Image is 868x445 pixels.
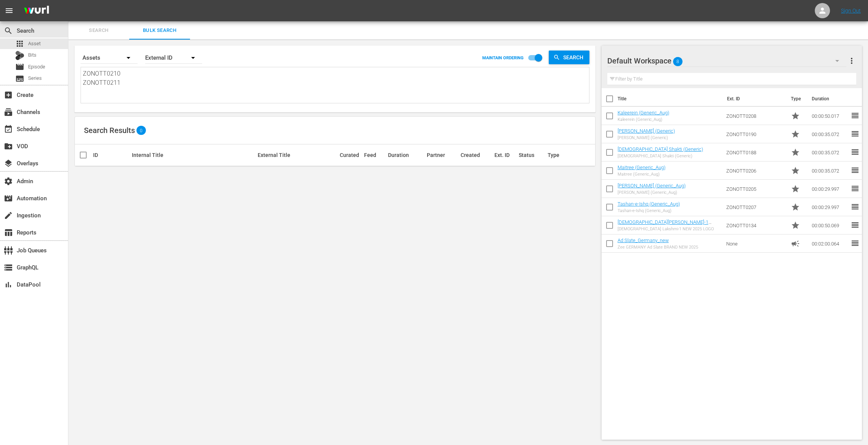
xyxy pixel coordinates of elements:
[18,2,55,20] img: ans4CAIJ8jUAAAAAAAAAAAAAAAAAAAAAAAAgQb4GAAAAAAAAAAAAAAAAAAAAAAAAJMjXAAAAAAAAAAAAAAAAAAAAAAAAgAT5G...
[93,152,130,158] div: ID
[134,26,185,35] span: Bulk Search
[4,194,13,203] span: Automation
[145,47,202,68] div: External ID
[427,152,458,158] div: Partner
[4,90,13,100] span: Create
[809,198,851,216] td: 00:00:29.997
[847,52,856,70] button: more_vert
[136,128,146,133] span: 0
[809,143,851,162] td: 00:00:35.072
[549,51,589,64] button: Search
[791,111,800,120] span: Promo
[15,74,24,83] span: Series
[81,47,138,68] div: Assets
[548,152,565,158] div: Type
[723,216,787,234] td: ZONOTT0134
[388,152,424,158] div: Duration
[618,226,721,231] div: [DEMOGRAPHIC_DATA] Lakshmi-1 NEW 2025 LOGO
[461,152,492,158] div: Created
[809,234,851,253] td: 00:02:00.064
[4,228,13,237] span: Reports
[618,190,686,195] div: [PERSON_NAME] (Generic_Aug)
[618,183,686,188] a: [PERSON_NAME] (Generic_Aug)
[851,111,860,120] span: reorder
[28,51,36,59] span: Bits
[791,239,800,248] span: Ad
[28,40,41,48] span: Asset
[851,147,860,157] span: reorder
[851,202,860,211] span: reorder
[4,280,13,289] span: DataPool
[809,216,851,234] td: 00:00:50.069
[791,166,800,175] span: Promo
[132,152,255,158] div: Internal Title
[519,152,545,158] div: Status
[482,55,524,60] p: MAINTAIN ORDERING
[560,51,589,64] span: Search
[722,88,786,109] th: Ext. ID
[618,219,711,231] a: [DEMOGRAPHIC_DATA][PERSON_NAME]-1 (Generic_New)
[83,69,589,104] textarea: ZONOTT0210 ZONOTT0211
[494,152,516,158] div: Ext. ID
[15,51,24,60] div: Bits
[809,107,851,125] td: 00:00:50.017
[618,146,703,152] a: [DEMOGRAPHIC_DATA] Shakti (Generic)
[4,26,13,35] span: Search
[4,125,13,134] span: Schedule
[364,152,386,158] div: Feed
[618,135,675,140] div: [PERSON_NAME] (Generic)
[809,180,851,198] td: 00:00:29.997
[791,203,800,212] span: Promo
[807,88,853,109] th: Duration
[851,184,860,193] span: reorder
[791,148,800,157] span: Promo
[791,184,800,193] span: Promo
[791,221,800,230] span: Promo
[4,108,13,117] span: Channels
[723,143,787,162] td: ZONOTT0188
[84,126,135,135] span: Search Results
[723,125,787,143] td: ZONOTT0190
[340,152,362,158] div: Curated
[673,54,683,70] span: 8
[851,129,860,138] span: reorder
[723,198,787,216] td: ZONOTT0207
[618,165,665,170] a: Maitree (Generic_Aug)
[851,166,860,175] span: reorder
[258,152,337,158] div: External Title
[618,88,722,109] th: Title
[618,201,680,207] a: Tashan-e-Ishq (Generic_Aug)
[723,162,787,180] td: ZONOTT0206
[851,220,860,230] span: reorder
[618,128,675,134] a: [PERSON_NAME] (Generic)
[618,245,698,250] div: Zee GERMANY Ad Slate BRAND NEW 2025
[4,159,13,168] span: Overlays
[4,263,13,272] span: GraphQL
[618,154,703,158] div: [DEMOGRAPHIC_DATA] Shakti (Generic)
[809,162,851,180] td: 00:00:35.072
[851,239,860,248] span: reorder
[618,238,669,243] a: Ad Slate_Germany_new
[607,50,846,71] div: Default Workspace
[847,56,856,65] span: more_vert
[791,130,800,139] span: Promo
[723,107,787,125] td: ZONOTT0208
[4,246,13,255] span: Job Queues
[15,62,24,71] span: Episode
[618,208,680,213] div: Tashan-e-Ishq (Generic_Aug)
[841,8,861,14] a: Sign Out
[809,125,851,143] td: 00:00:35.072
[73,26,125,35] span: Search
[28,74,42,82] span: Series
[4,177,13,186] span: Admin
[4,142,13,151] span: VOD
[28,63,45,71] span: Episode
[5,6,14,15] span: menu
[786,88,807,109] th: Type
[4,211,13,220] span: Ingestion
[723,180,787,198] td: ZONOTT0205
[618,117,669,122] div: Kaleerein (Generic_Aug)
[15,39,24,48] span: Asset
[618,172,665,177] div: Maitree (Generic_Aug)
[618,110,669,116] a: Kaleerein (Generic_Aug)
